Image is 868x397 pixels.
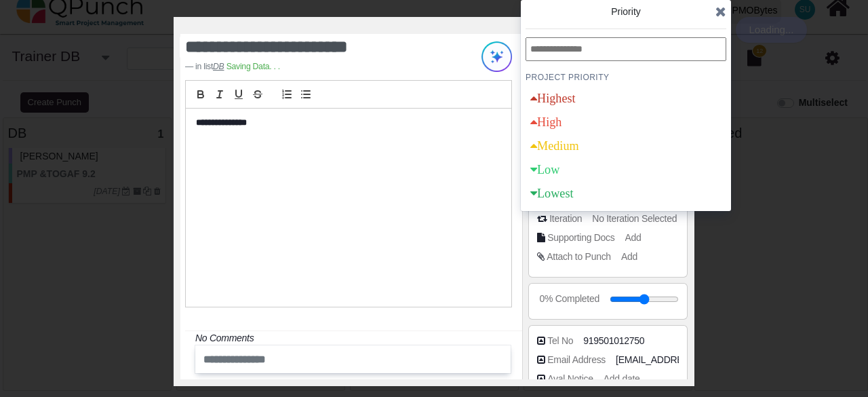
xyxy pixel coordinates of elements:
[547,231,614,245] div: Supporting Docs
[530,164,559,176] div: Low
[226,62,280,71] span: Saving Data
[736,17,808,43] div: Loading...
[592,213,677,224] span: No Iteration Selected
[213,62,224,71] u: DB
[530,187,574,200] div: Lowest
[625,232,642,243] span: Add
[611,6,641,17] span: Priority
[185,60,454,73] footer: in list
[583,334,644,348] span: 919501012750
[530,116,561,128] div: High
[540,292,599,306] div: 0% Completed
[274,62,276,71] span: .
[269,62,271,71] span: .
[547,334,573,348] div: Tel No
[616,353,771,367] span: dharmendrakt@gmail.com
[621,251,637,262] span: Add
[278,62,280,71] span: .
[526,72,726,83] h4: PROJECT Priority
[195,333,254,343] i: No Comments
[549,212,582,226] div: Iteration
[481,41,512,72] img: Try writing with AI
[213,62,224,71] cite: Source Title
[530,92,576,105] div: Highest
[547,372,593,386] div: Aval Notice
[547,353,606,367] div: Email Address
[604,373,640,384] span: Add date
[530,140,579,152] div: Medium
[547,250,611,264] div: Attach to Punch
